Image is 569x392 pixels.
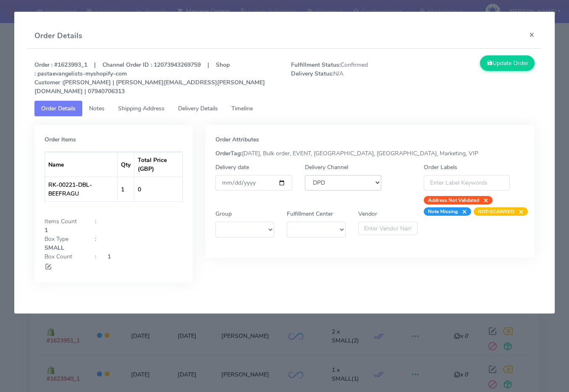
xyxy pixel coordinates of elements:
[215,136,259,144] strong: Order Attributes
[45,177,118,201] td: RK-00221-DBL-BEEFRAGU
[424,175,510,191] input: Enter Label Keywords
[428,197,479,204] strong: Address Not Validated
[358,222,417,235] input: Enter Vendor Name
[45,226,48,234] strong: 1
[215,209,232,218] label: Group
[89,105,105,112] span: Notes
[118,105,165,112] span: Shipping Address
[358,209,377,218] label: Vendor
[209,149,531,158] div: [DATE], Bulk order, EVENT, [GEOGRAPHIC_DATA], [GEOGRAPHIC_DATA], Marketing, VIP
[34,61,265,95] strong: Order : #1623993_1 | Channel Order ID : 12073943269759 | Shop : pastaevangelists-myshopify-com [P...
[479,196,488,204] span: ×
[424,163,457,172] label: Order Labels
[285,60,413,96] span: Confirmed N/A
[215,149,242,157] strong: OrderTag:
[478,208,514,215] strong: NOT-SCANNED
[108,253,111,261] strong: 1
[89,217,101,226] div: :
[134,152,182,177] th: Total Price (GBP)
[38,235,89,243] div: Box Type
[34,30,82,42] h4: Order Details
[287,209,333,218] label: Fulfillment Center
[215,163,249,172] label: Delivery date
[291,61,341,69] strong: Fulfillment Status:
[89,235,101,243] div: :
[38,252,89,261] div: Box Count
[45,152,118,177] th: Name
[38,217,89,226] div: Items Count
[118,152,134,177] th: Qty
[291,70,333,78] strong: Delivery Status:
[458,207,467,216] span: ×
[522,24,541,46] button: Close
[118,177,134,201] td: 1
[134,177,182,201] td: 0
[45,136,76,144] strong: Order Items
[178,105,218,112] span: Delivery Details
[231,105,253,112] span: Timeline
[89,252,101,261] div: :
[34,78,63,86] strong: Customer :
[428,208,458,215] strong: Note Missing
[305,163,348,172] label: Delivery Channel
[41,105,76,112] span: Order Details
[34,101,535,116] ul: Tabs
[514,207,524,216] span: ×
[45,244,64,252] strong: SMALL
